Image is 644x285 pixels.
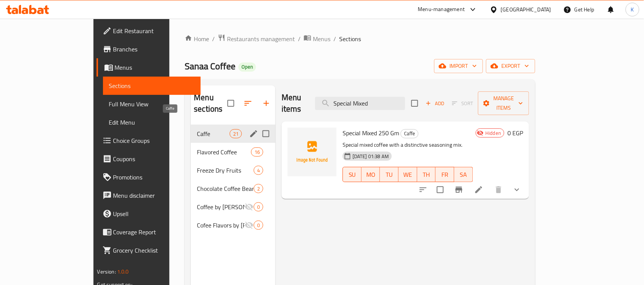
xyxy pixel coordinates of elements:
[349,153,392,160] span: [DATE] 01:38 AM
[399,167,417,182] button: WE
[313,34,330,43] span: Menus
[113,209,195,218] span: Upsell
[97,186,201,205] a: Menu disclaimer
[254,166,263,175] div: items
[346,169,359,180] span: SU
[97,40,201,58] a: Branches
[315,97,405,110] input: search
[423,98,447,109] button: Add
[304,34,330,44] a: Menus
[631,5,634,14] span: K
[512,185,522,194] svg: Show Choices
[254,184,263,193] div: items
[194,92,227,115] h2: Menu sections
[380,167,399,182] button: TU
[484,94,523,113] span: Manage items
[197,184,254,193] div: Chocolate Coffee Beans
[238,62,256,72] div: Open
[97,223,201,241] a: Coverage Report
[254,222,263,229] span: 0
[238,64,256,70] span: Open
[191,161,275,179] div: Freeze Dry Fruits4
[191,216,275,234] div: Cofee Flavors by [PERSON_NAME]0
[436,167,454,182] button: FR
[402,169,414,180] span: WE
[343,167,362,182] button: SU
[457,169,470,180] span: SA
[218,34,295,44] a: Restaurants management
[248,128,259,139] button: edit
[245,202,254,211] svg: Inactive section
[197,147,251,157] span: Flavored Coffee
[115,63,195,72] span: Menus
[450,181,468,199] button: Branch-specific-item
[417,167,436,182] button: TH
[254,202,263,211] div: items
[482,130,504,137] span: Hidden
[254,185,263,192] span: 2
[97,150,201,168] a: Coupons
[423,98,447,109] span: Add item
[109,99,195,109] span: Full Menu View
[197,202,245,211] span: Coffee by [PERSON_NAME]
[97,168,201,186] a: Promotions
[343,127,399,139] span: Special Mixed 250 Gm
[97,205,201,223] a: Upsell
[454,167,473,182] button: SA
[113,246,195,255] span: Grocery Checklist
[298,34,301,43] li: /
[508,181,526,199] button: show more
[418,5,465,14] div: Menu-management
[339,34,361,43] span: Sections
[191,125,275,143] div: Caffe21edit
[362,167,380,182] button: MO
[227,34,295,43] span: Restaurants management
[97,58,201,77] a: Menus
[251,149,263,156] span: 16
[109,81,195,90] span: Sections
[288,128,336,176] img: Special Mixed 250 Gm
[401,129,418,138] span: Caffe
[365,169,377,180] span: MO
[230,129,242,138] div: items
[191,179,275,198] div: Chocolate Coffee Beans2
[197,202,245,211] div: Coffee by Kilo
[117,267,129,277] span: 1.0.0
[501,5,551,14] div: [GEOGRAPHIC_DATA]
[230,130,241,138] span: 21
[489,181,508,199] button: delete
[282,92,306,115] h2: Menu items
[414,181,432,199] button: sort-choices
[191,122,275,237] nav: Menu sections
[113,45,195,54] span: Branches
[191,143,275,161] div: Flavored Coffee16
[439,169,451,180] span: FR
[478,91,529,115] button: Manage items
[97,241,201,259] a: Grocery Checklist
[197,221,245,230] span: Cofee Flavors by [PERSON_NAME]
[383,169,396,180] span: TU
[407,95,423,111] span: Select section
[486,59,535,73] button: export
[191,198,275,216] div: Coffee by [PERSON_NAME]0
[254,203,263,211] span: 0
[185,34,535,44] nav: breadcrumb
[245,221,254,230] svg: Inactive section
[197,166,254,175] span: Freeze Dry Fruits
[343,140,473,150] p: Special mixed coffee with a distinctive seasoning mix.
[109,118,195,127] span: Edit Menu
[185,58,235,75] span: Sanaa Coffee
[440,61,477,71] span: import
[113,173,195,182] span: Promotions
[447,98,478,109] span: Select section first
[239,94,257,112] span: Sort sections
[420,169,433,180] span: TH
[254,167,263,174] span: 4
[97,131,201,150] a: Choice Groups
[251,147,263,157] div: items
[401,129,419,138] div: Caffe
[103,113,201,131] a: Edit Menu
[197,129,229,138] span: Caffe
